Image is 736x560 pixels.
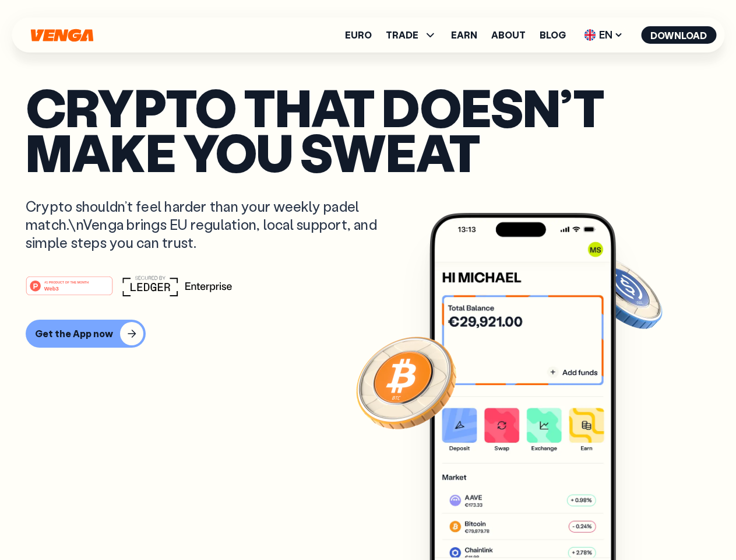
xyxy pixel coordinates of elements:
tspan: Web3 [44,285,59,291]
span: TRADE [386,30,418,40]
button: Get the App now [26,320,146,348]
p: Crypto that doesn’t make you sweat [26,85,710,174]
span: TRADE [386,28,437,42]
tspan: #1 PRODUCT OF THE MONTH [44,280,89,283]
a: #1 PRODUCT OF THE MONTHWeb3 [26,283,113,298]
img: flag-uk [584,29,596,41]
p: Crypto shouldn’t feel harder than your weekly padel match.\nVenga brings EU regulation, local sup... [26,197,394,252]
a: Earn [451,30,477,40]
a: About [491,30,526,40]
span: EN [580,26,627,44]
div: Get the App now [35,328,113,339]
a: Euro [345,30,372,40]
img: USDC coin [581,251,665,335]
svg: Home [29,29,94,42]
button: Download [641,26,716,44]
img: Bitcoin [354,330,459,435]
a: Get the App now [26,320,710,348]
a: Blog [540,30,566,40]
